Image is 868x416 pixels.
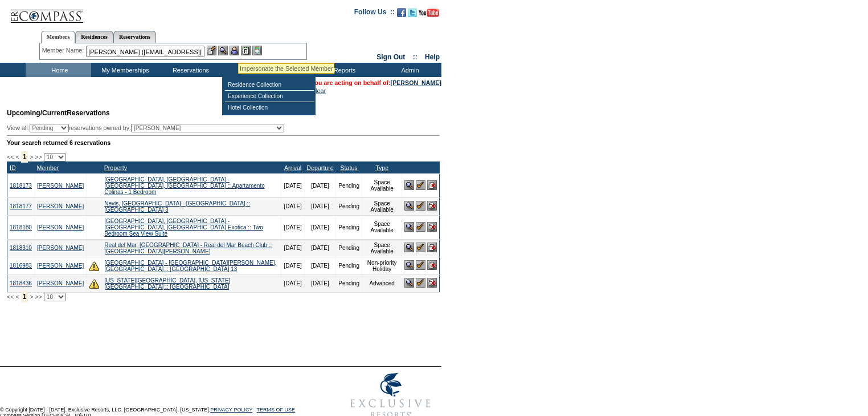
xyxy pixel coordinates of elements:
[104,218,263,237] a: [GEOGRAPHIC_DATA], [GEOGRAPHIC_DATA] - [GEOGRAPHIC_DATA], [GEOGRAPHIC_DATA] Exotica :: Two Bedroo...
[304,197,335,215] td: [DATE]
[391,79,441,86] a: [PERSON_NAME]
[281,215,304,239] td: [DATE]
[416,260,425,270] img: Confirm Reservation
[306,164,333,171] a: Departure
[336,197,362,215] td: Pending
[7,293,14,300] span: <<
[354,7,395,21] td: Follow Us ::
[416,243,425,252] img: Confirm Reservation
[240,65,333,72] div: Impersonate the Selected Member
[362,197,402,215] td: Space Available
[15,293,19,300] span: <
[252,46,262,55] img: b_calculator.gif
[225,79,314,91] td: Residence Collection
[304,215,335,239] td: [DATE]
[21,291,28,302] span: 1
[157,63,222,77] td: Reservations
[416,180,425,190] img: Confirm Reservation
[37,203,84,209] a: [PERSON_NAME]
[37,245,84,251] a: [PERSON_NAME]
[7,139,440,146] div: Your search returned 6 reservations
[419,9,439,17] img: Subscribe to our YouTube Channel
[26,63,91,77] td: Home
[404,278,414,288] img: View Reservation
[10,183,32,189] a: 1818173
[416,278,425,288] img: Confirm Reservation
[304,257,335,274] td: [DATE]
[310,63,376,77] td: Reports
[336,257,362,274] td: Pending
[304,274,335,292] td: [DATE]
[413,53,417,61] span: ::
[104,260,276,272] a: [GEOGRAPHIC_DATA] - [GEOGRAPHIC_DATA][PERSON_NAME], [GEOGRAPHIC_DATA] :: [GEOGRAPHIC_DATA] 13
[104,277,230,290] a: [US_STATE][GEOGRAPHIC_DATA], [US_STATE][GEOGRAPHIC_DATA] :: [GEOGRAPHIC_DATA]
[10,245,32,251] a: 1818310
[10,262,32,269] a: 1816983
[281,197,304,215] td: [DATE]
[304,239,335,257] td: [DATE]
[21,151,28,163] span: 1
[340,164,357,171] a: Status
[362,274,402,292] td: Advanced
[230,46,239,55] img: Impersonate
[427,201,437,211] img: Cancel Reservation
[7,109,110,117] span: Reservations
[210,407,252,413] a: PRIVACY POLICY
[15,154,19,160] span: <
[427,260,437,270] img: Cancel Reservation
[404,201,414,211] img: View Reservation
[30,293,33,300] span: >
[225,102,314,113] td: Hotel Collection
[427,222,437,232] img: Cancel Reservation
[89,261,99,271] img: There are insufficient days and/or tokens to cover this reservation
[207,46,216,55] img: b_edit.gif
[362,215,402,239] td: Space Available
[10,203,32,209] a: 1818177
[304,173,335,197] td: [DATE]
[225,91,314,102] td: Experience Collection
[37,224,84,231] a: [PERSON_NAME]
[397,11,406,18] a: Become our fan on Facebook
[336,173,362,197] td: Pending
[104,242,272,255] a: Real del Mar, [GEOGRAPHIC_DATA] - Real del Mar Beach Club :: [GEOGRAPHIC_DATA][PERSON_NAME]
[91,63,157,77] td: My Memberships
[376,53,405,61] a: Sign Out
[336,274,362,292] td: Pending
[7,154,14,160] span: <<
[362,173,402,197] td: Space Available
[10,164,16,171] a: ID
[416,222,425,232] img: Confirm Reservation
[89,278,99,289] img: There are insufficient days and/or tokens to cover this reservation
[362,239,402,257] td: Space Available
[75,31,113,43] a: Residences
[35,293,42,300] span: >>
[257,407,296,413] a: TERMS OF USE
[35,154,42,160] span: >>
[281,239,304,257] td: [DATE]
[376,63,441,77] td: Admin
[416,201,425,211] img: Confirm Reservation
[425,53,440,61] a: Help
[104,176,265,195] a: [GEOGRAPHIC_DATA], [GEOGRAPHIC_DATA] - [GEOGRAPHIC_DATA], [GEOGRAPHIC_DATA] :: Apartamento Colina...
[10,224,32,231] a: 1818180
[281,257,304,274] td: [DATE]
[36,164,59,171] a: Member
[113,31,156,43] a: Reservations
[104,164,127,171] a: Property
[397,8,406,17] img: Become our fan on Facebook
[404,222,414,232] img: View Reservation
[281,173,304,197] td: [DATE]
[281,274,304,292] td: [DATE]
[42,46,86,55] div: Member Name:
[222,63,310,77] td: Vacation Collection
[336,239,362,257] td: Pending
[7,109,67,117] span: Upcoming/Current
[37,262,84,269] a: [PERSON_NAME]
[419,11,439,18] a: Subscribe to our YouTube Channel
[336,215,362,239] td: Pending
[104,200,250,213] a: Nevis, [GEOGRAPHIC_DATA] - [GEOGRAPHIC_DATA] :: [GEOGRAPHIC_DATA] 3
[37,280,84,286] a: [PERSON_NAME]
[311,87,326,94] a: Clear
[404,260,414,270] img: View Reservation
[375,164,388,171] a: Type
